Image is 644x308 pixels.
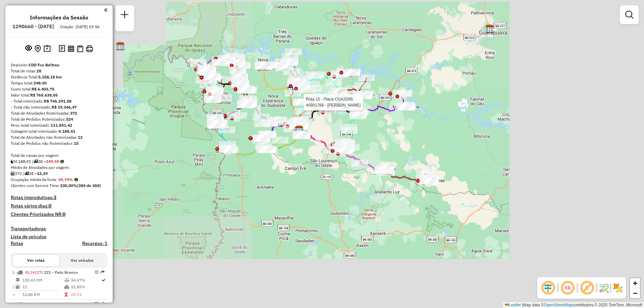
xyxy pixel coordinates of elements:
[75,44,85,54] button: Visualizar Romaneio
[44,99,71,104] strong: R$ 746.291,58
[11,68,107,74] div: Total de rotas:
[57,44,66,54] button: Logs desbloquear sessão
[630,278,640,288] a: Zoom in
[343,69,360,76] div: Atividade não roteirizada - SANTOS COMERCIO DE G
[85,44,94,54] button: Imprimir Rotas
[118,8,131,23] a: Nova sessão e pesquisa
[25,270,41,275] span: RLJ4I27
[74,178,78,182] em: Média calculada utilizando a maior ocupação (%Peso ou %Cubagem) de cada rota da sessão. Rotas cro...
[104,6,107,14] a: Clique aqui para minimizar o painel
[11,122,107,128] div: Peso total roteirizado:
[11,98,107,104] div: - Total roteirizado:
[34,160,38,164] i: Total de rotas
[29,62,59,67] strong: CDD Fco Beltrao
[37,171,48,176] strong: 13,29
[64,278,69,282] i: % de utilização do peso
[11,62,107,68] div: Depósito:
[236,79,245,87] img: Realeza
[11,172,15,176] i: Total de Atividades
[623,8,636,21] a: Exibir filtros
[11,171,107,177] div: 372 / 28 =
[11,226,107,232] h4: Transportadoras
[11,183,60,188] span: Clientes com Service Time:
[54,194,56,200] strong: 3
[540,280,556,296] span: Ocultar deslocamento
[485,24,494,33] img: CDD Guarapuava
[71,284,101,290] td: 51,85%
[579,280,595,296] span: Exibir rótulo
[505,303,521,307] a: Leaflet
[95,302,99,306] em: Opções
[12,270,78,275] span: 1 -
[101,270,105,274] em: Rota exportada
[397,103,414,110] div: Atividade não roteirizada - VANESSA PAN
[559,280,576,296] span: Ocultar NR
[11,159,107,165] div: 4.188,43 / 28 =
[612,283,623,293] img: Exibir/Ocultar setores
[78,135,83,140] strong: 12
[101,302,105,306] em: Rota exportada
[102,278,106,282] i: Rota otimizada
[34,80,47,85] strong: 248:30
[33,44,42,54] button: Centralizar mapa no depósito ou ponto de apoio
[11,104,107,110] div: - Total não roteirizado:
[38,74,62,79] strong: 5.258,18 km
[11,80,107,86] div: Tempo total:
[64,293,68,297] i: Tempo total em rota
[503,302,644,308] div: Map data © contributors,© 2025 TomTom, Microsoft
[11,241,23,246] a: Rotas
[66,117,73,122] strong: 524
[58,129,75,134] strong: 4.188,43
[32,86,54,91] strong: R$ 6.403,75
[22,291,64,298] td: 11,86 KM
[11,110,107,116] div: Total de Atividades Roteirizadas:
[11,203,107,209] h4: Rotas vários dias:
[116,42,125,51] img: CDD Foz do Iguaçu
[11,234,107,240] h4: Lista de veículos
[11,92,107,98] div: Valor total:
[11,177,57,182] span: Ocupação média da frota:
[74,141,78,146] strong: 15
[95,270,99,274] em: Opções
[49,203,51,209] strong: 0
[64,285,69,289] i: % de utilização da cubagem
[58,177,73,182] strong: 59,74%
[633,289,637,297] span: −
[71,291,101,298] td: 09:21
[11,195,107,200] h4: Rotas improdutivas:
[397,103,414,110] div: Atividade não roteirizada - Z S DO AMARAL GONCAL
[52,105,77,110] strong: R$ 19.346,47
[204,74,220,81] div: Atividade não roteirizada - COMERCIO DE BEBIDAS
[12,284,15,290] td: /
[70,111,77,116] strong: 372
[46,159,59,164] strong: 149,59
[11,152,107,159] div: Total de caixas por viagem:
[24,43,33,54] button: Exibir sessão original
[11,140,107,146] div: Total de Pedidos não Roteirizados:
[30,93,58,98] strong: R$ 765.638,05
[11,165,107,171] div: Média de Atividades por viagem:
[598,283,609,293] img: Fluxo de ruas
[11,116,107,122] div: Total de Pedidos Roteirizados:
[544,303,573,307] a: OpenStreetMap
[66,44,75,53] button: Visualizar relatório de Roteirização
[42,44,52,54] button: Painel de Sugestão
[358,91,367,100] img: Chopinzinho
[51,123,72,128] strong: 111.841,42
[522,303,523,307] span: |
[60,160,64,164] i: Meta Caixas/viagem: 205,84 Diferença: -56,25
[22,277,64,284] td: 130,42 KM
[41,270,78,275] span: | 221 - Pato Branco
[11,134,107,140] div: Total de Atividades não Roteirizadas:
[211,113,219,122] img: Pranchita
[12,291,15,298] td: =
[59,255,105,266] button: Ver veículos
[77,183,101,188] strong: (384 de 384)
[343,69,360,76] div: Atividade não roteirizada - PEPE HOUSE RESTAURAN
[630,288,640,298] a: Zoom out
[295,125,304,134] img: CDD Fco Beltrao
[22,284,64,290] td: 11
[11,74,107,80] div: Distância Total:
[11,211,107,217] h4: Clientes Priorizados NR:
